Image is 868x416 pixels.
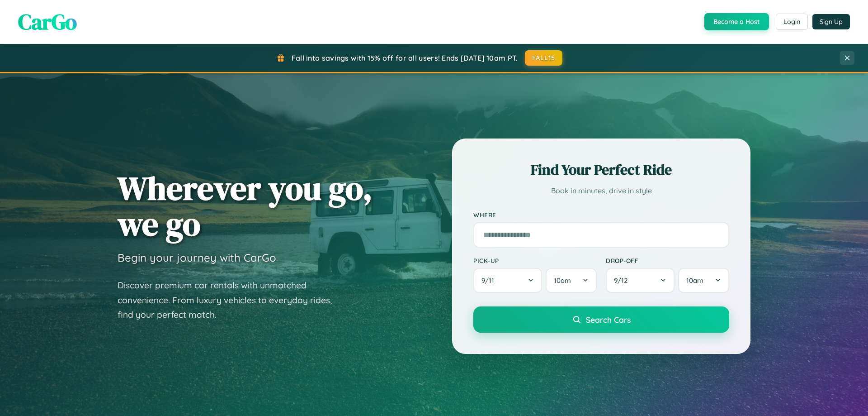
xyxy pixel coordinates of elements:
[776,14,808,30] button: Login
[704,13,769,30] button: Become a Host
[473,257,597,264] label: Pick-up
[812,14,850,29] button: Sign Up
[473,268,542,293] button: 9/11
[473,306,729,333] button: Search Cars
[554,276,571,285] span: 10am
[473,184,729,197] p: Book in minutes, drive in style
[546,268,597,293] button: 10am
[525,50,563,66] button: FALL15
[118,278,344,322] p: Discover premium car rentals with unmatched convenience. From luxury vehicles to everyday rides, ...
[586,315,631,325] span: Search Cars
[678,268,729,293] button: 10am
[606,268,675,293] button: 9/12
[606,257,729,264] label: Drop-off
[473,160,729,180] h2: Find Your Perfect Ride
[614,276,632,285] span: 9 / 12
[292,53,518,62] span: Fall into savings with 15% off for all users! Ends [DATE] 10am PT.
[118,251,276,264] h3: Begin your journey with CarGo
[481,276,499,285] span: 9 / 11
[118,170,373,242] h1: Wherever you go, we go
[686,276,703,285] span: 10am
[18,7,77,37] span: CarGo
[473,211,729,219] label: Where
